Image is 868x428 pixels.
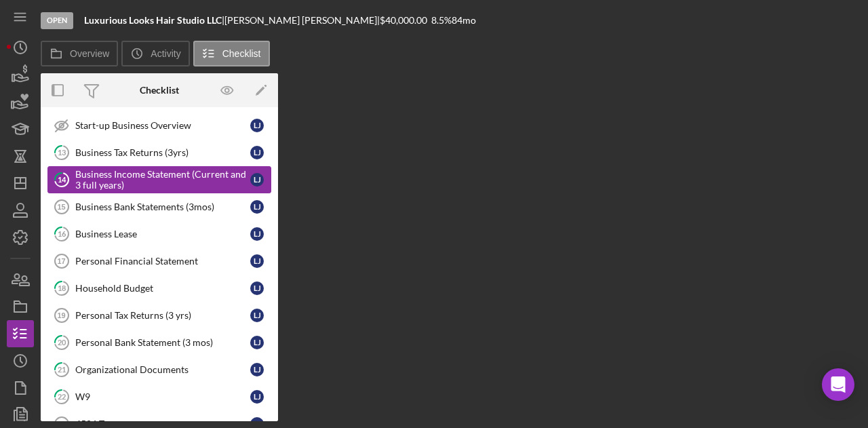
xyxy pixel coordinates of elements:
a: 14Business Income Statement (Current and 3 full years)LJ [47,166,271,193]
div: L J [250,119,264,132]
div: Checklist [140,85,179,96]
label: Checklist [222,48,261,59]
a: 19Personal Tax Returns (3 yrs)LJ [47,302,271,329]
a: 21Organizational DocumentsLJ [47,356,271,383]
a: 15Business Bank Statements (3mos)LJ [47,193,271,220]
div: Business Income Statement (Current and 3 full years) [75,169,250,191]
a: 16Business LeaseLJ [47,220,271,248]
div: Open [41,12,73,29]
div: Personal Financial Statement [75,256,250,267]
div: Open Intercom Messenger [822,368,854,401]
div: Organizational Documents [75,364,250,375]
b: Luxurious Looks Hair Studio LLC [84,14,222,26]
button: Activity [121,41,189,66]
tspan: 16 [58,229,66,238]
a: 17Personal Financial StatementLJ [47,248,271,275]
div: L J [250,336,264,349]
div: L J [250,254,264,268]
a: 18Household BudgetLJ [47,275,271,302]
tspan: 17 [57,257,65,265]
div: Business Lease [75,229,250,239]
div: L J [250,281,264,295]
div: 8.5 % [431,15,452,26]
a: 13Business Tax Returns (3yrs)LJ [47,139,271,166]
tspan: 19 [57,311,65,319]
div: W9 [75,391,250,402]
div: Personal Bank Statement (3 mos) [75,337,250,348]
button: Checklist [193,41,270,66]
div: Household Budget [75,283,250,294]
tspan: 15 [57,203,65,211]
tspan: 23 [58,420,66,428]
div: Personal Tax Returns (3 yrs) [75,310,250,321]
label: Overview [70,48,109,59]
div: L J [250,309,264,322]
div: | [84,15,224,26]
div: Business Bank Statements (3mos) [75,201,250,212]
tspan: 13 [58,148,66,157]
div: L J [250,173,264,187]
a: 22W9LJ [47,383,271,410]
tspan: 22 [58,392,66,401]
tspan: 21 [58,365,66,374]
div: L J [250,390,264,404]
a: 20Personal Bank Statement (3 mos)LJ [47,329,271,356]
div: L J [250,200,264,214]
tspan: 14 [58,175,66,184]
tspan: 20 [58,338,66,347]
button: Overview [41,41,118,66]
div: 84 mo [452,15,476,26]
div: [PERSON_NAME] [PERSON_NAME] | [224,15,380,26]
div: $40,000.00 [380,15,431,26]
a: Start-up Business OverviewLJ [47,112,271,139]
div: Business Tax Returns (3yrs) [75,147,250,158]
div: L J [250,363,264,376]
div: L J [250,227,264,241]
tspan: 18 [58,284,66,292]
label: Activity [151,48,180,59]
div: Start-up Business Overview [75,120,250,131]
div: L J [250,146,264,159]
